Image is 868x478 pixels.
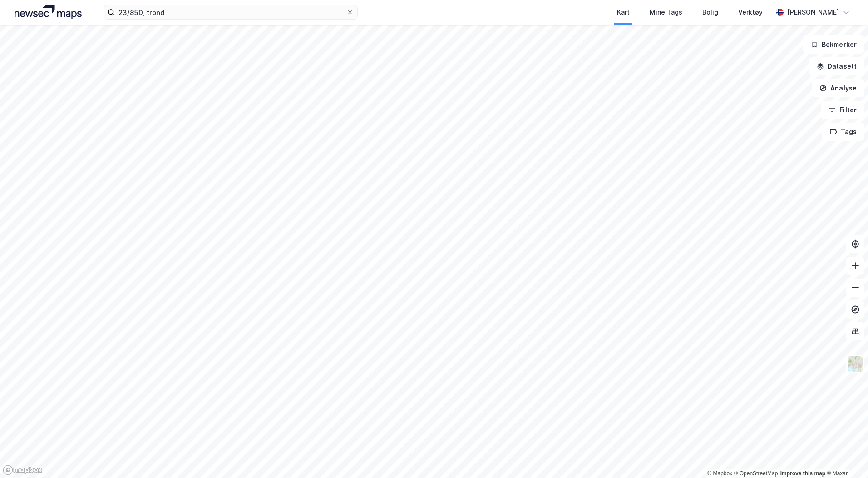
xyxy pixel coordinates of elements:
[707,470,732,477] a: Mapbox
[617,7,630,18] div: Kart
[803,35,864,54] button: Bokmerker
[780,470,825,477] a: Improve this map
[15,5,82,19] img: logo.a4113a55bc3d86da70a041830d287a7e.svg
[823,434,868,478] iframe: Chat Widget
[812,79,864,97] button: Analyse
[738,7,763,18] div: Verktøy
[821,101,864,119] button: Filter
[3,465,43,475] a: Mapbox homepage
[702,7,718,18] div: Bolig
[650,7,682,18] div: Mine Tags
[787,7,839,18] div: [PERSON_NAME]
[115,5,346,19] input: Søk på adresse, matrikkel, gårdeiere, leietakere eller personer
[822,123,864,141] button: Tags
[734,470,778,477] a: OpenStreetMap
[847,355,864,373] img: Z
[809,57,864,75] button: Datasett
[823,434,868,478] div: Kontrollprogram for chat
